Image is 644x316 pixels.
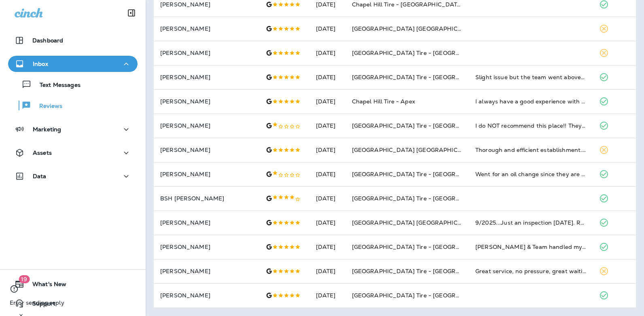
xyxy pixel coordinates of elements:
p: [PERSON_NAME] [160,25,253,32]
p: [PERSON_NAME] [160,98,253,105]
span: [GEOGRAPHIC_DATA] Tire - [GEOGRAPHIC_DATA] [352,171,496,178]
button: 19What's New [8,276,138,292]
p: Inbox [33,61,48,67]
p: [PERSON_NAME] [160,219,253,226]
div: Thorough and efficient establishment. 5 stars [475,146,586,154]
p: Dashboard [32,37,63,44]
div: 9/2025...Just an inspection today. Recomendations I already suspected but 1 item I was not aware ... [475,219,586,227]
td: [DATE] [309,65,345,89]
td: [DATE] [309,41,345,65]
td: [DATE] [309,162,345,186]
p: BSH [PERSON_NAME] [160,195,253,202]
p: Data [33,173,47,179]
p: [PERSON_NAME] [160,50,253,56]
p: [PERSON_NAME] [160,244,253,250]
span: [GEOGRAPHIC_DATA] Tire - [GEOGRAPHIC_DATA]. [352,292,498,299]
span: [GEOGRAPHIC_DATA] [GEOGRAPHIC_DATA][PERSON_NAME] [352,219,530,226]
div: Bobby & Team handled my vehicle’s wheel alignment professionally and quickly. It’s not an easy ve... [475,243,586,251]
p: [PERSON_NAME] [160,292,253,299]
button: Data [8,168,138,184]
span: [GEOGRAPHIC_DATA] [GEOGRAPHIC_DATA][PERSON_NAME] [352,25,530,32]
td: [DATE] [309,259,345,283]
p: Text Messages [32,82,80,89]
p: Assets [33,150,52,156]
button: Assets [8,145,138,161]
button: Inbox [8,56,138,72]
span: What's New [24,281,66,291]
div: I always have a good experience with them. I trust them. They are friendly and always answer my q... [475,97,586,105]
p: [PERSON_NAME] [160,147,253,153]
span: [GEOGRAPHIC_DATA] Tire - [GEOGRAPHIC_DATA] [352,195,496,202]
span: 19 [19,275,30,283]
div: I do NOT recommend this place!! They don’t honor their own coupons [475,122,586,130]
span: [GEOGRAPHIC_DATA] Tire - [GEOGRAPHIC_DATA] [352,243,496,251]
span: [GEOGRAPHIC_DATA] [GEOGRAPHIC_DATA][PERSON_NAME] [352,146,530,154]
p: Marketing [33,126,61,133]
p: [PERSON_NAME] [160,268,253,274]
button: Dashboard [8,32,138,48]
p: [PERSON_NAME] [160,1,253,8]
td: [DATE] [309,89,345,114]
td: [DATE] [309,114,345,138]
div: Great service, no pressure, great waiting room. Great atmosphere. I have no problem dropping by h... [475,267,586,275]
td: [DATE] [309,283,345,308]
p: [PERSON_NAME] [160,122,253,129]
p: [PERSON_NAME] [160,171,253,177]
td: [DATE] [309,235,345,259]
td: [DATE] [309,17,345,41]
td: [DATE] [309,211,345,235]
button: Reviews [8,97,138,114]
span: [GEOGRAPHIC_DATA] Tire - [GEOGRAPHIC_DATA] [352,268,496,275]
button: Collapse Sidebar [120,5,143,21]
span: Chapel Hill Tire - Apex [352,98,415,105]
div: Went for an oil change since they are close by and had a coupon for an oil change special that th... [475,170,586,178]
div: Error sending reply [10,296,64,309]
button: Text Messages [8,76,138,93]
span: [GEOGRAPHIC_DATA] Tire - [GEOGRAPHIC_DATA] [352,49,496,57]
td: [DATE] [309,138,345,162]
div: Slight issue but the team went above and beyond to make it right. Well done! [475,73,586,81]
p: Reviews [31,103,62,110]
td: [DATE] [309,186,345,211]
span: Chapel Hill Tire - [GEOGRAPHIC_DATA] [352,1,464,8]
span: [GEOGRAPHIC_DATA] Tire - [GEOGRAPHIC_DATA] [352,74,496,81]
button: Support [8,295,138,312]
span: [GEOGRAPHIC_DATA] Tire - [GEOGRAPHIC_DATA] [352,122,496,129]
p: [PERSON_NAME] [160,74,253,80]
button: Marketing [8,121,138,137]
